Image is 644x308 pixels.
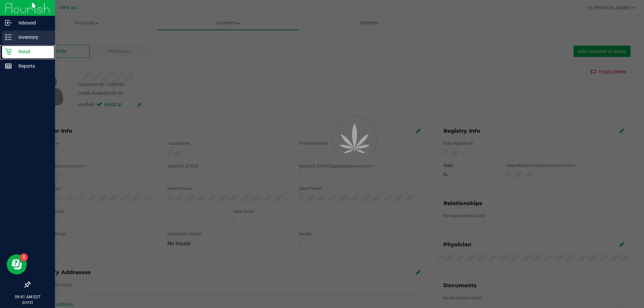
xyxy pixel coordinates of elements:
inline-svg: Inbound [5,19,12,26]
p: [DATE] [3,300,52,305]
inline-svg: Reports [5,63,12,69]
p: Reports [12,62,52,70]
p: Inventory [12,33,52,41]
iframe: Resource center [7,254,27,274]
inline-svg: Inventory [5,34,12,41]
p: Inbound [12,19,52,27]
iframe: Resource center unread badge [20,253,28,261]
p: 09:41 AM EDT [3,294,52,300]
p: Retail [12,48,52,56]
inline-svg: Retail [5,48,12,55]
